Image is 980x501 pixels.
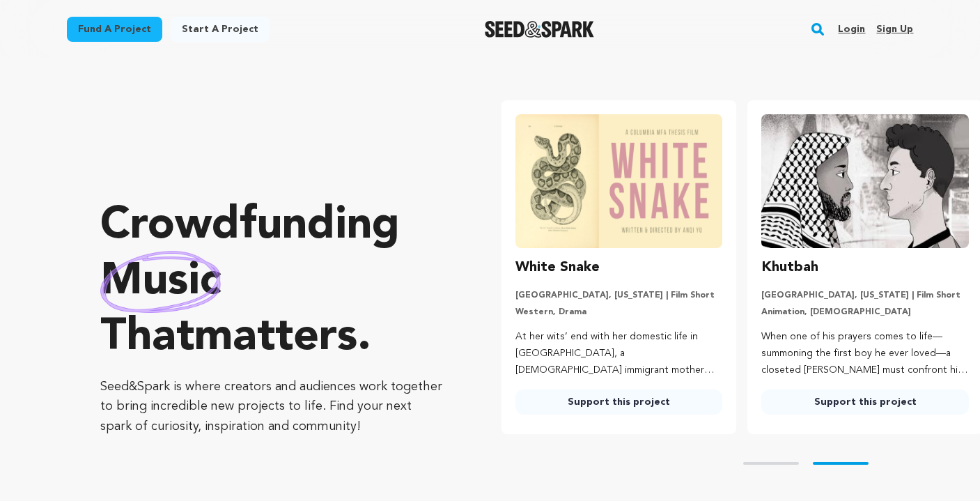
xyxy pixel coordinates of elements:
a: Login [838,18,865,40]
a: Start a project [171,17,270,42]
a: Support this project [515,390,723,415]
a: Seed&Spark Homepage [485,21,594,38]
img: White Snake image [515,114,723,248]
img: Seed&Spark Logo Dark Mode [485,21,594,38]
img: hand sketched image [100,251,221,313]
p: Western, Drama [515,307,723,318]
p: [GEOGRAPHIC_DATA], [US_STATE] | Film Short [761,290,969,301]
img: Khutbah image [761,114,969,248]
h3: Khutbah [761,256,818,279]
p: Seed&Spark is where creators and audiences work together to bring incredible new projects to life... [100,377,446,437]
p: Animation, [DEMOGRAPHIC_DATA] [761,307,969,318]
p: When one of his prayers comes to life—summoning the first boy he ever loved—a closeted [PERSON_NA... [761,329,969,378]
span: matters [194,316,357,360]
h3: White Snake [515,256,600,279]
a: Support this project [761,390,969,415]
p: [GEOGRAPHIC_DATA], [US_STATE] | Film Short [515,290,723,301]
p: At her wits’ end with her domestic life in [GEOGRAPHIC_DATA], a [DEMOGRAPHIC_DATA] immigrant moth... [515,329,723,378]
p: Crowdfunding that . [100,199,446,366]
a: Sign up [876,18,913,40]
a: Fund a project [67,17,162,42]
